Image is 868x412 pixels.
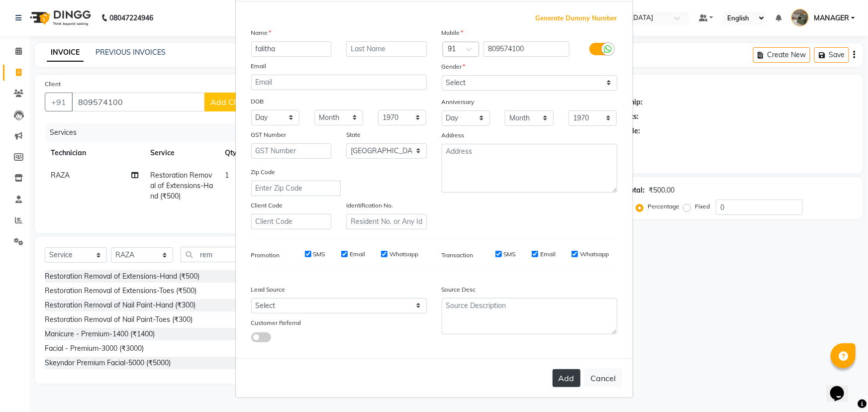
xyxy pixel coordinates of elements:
label: Client Code [251,201,283,210]
label: GST Number [251,130,287,139]
label: Email [251,62,267,71]
label: Anniversary [442,98,475,106]
label: Zip Code [251,168,276,177]
input: Enter Zip Code [251,181,341,196]
label: Name [251,28,272,37]
span: Generate Dummy Number [536,13,617,23]
input: Email [251,75,427,90]
label: Source Desc [442,285,476,294]
input: Resident No. or Any Id [346,214,427,229]
input: Client Code [251,214,332,229]
button: Cancel [584,369,623,388]
label: Customer Referral [251,318,301,327]
button: Add [553,369,580,387]
label: Gender [442,62,466,71]
label: Whatsapp [389,250,418,259]
input: Mobile [483,41,570,57]
label: Lead Source [251,285,286,294]
label: Identification No. [346,201,393,210]
label: Promotion [251,251,280,260]
label: DOB [251,97,264,106]
iframe: chat widget [826,372,858,402]
label: State [346,130,361,139]
label: Address [442,131,465,140]
input: GST Number [251,143,332,159]
label: Transaction [442,251,474,260]
input: First Name [251,41,332,57]
label: SMS [313,250,325,259]
label: Email [350,250,365,259]
label: Whatsapp [580,250,609,259]
input: Last Name [346,41,427,57]
label: Mobile [442,28,464,37]
label: Email [540,250,556,259]
label: SMS [504,250,516,259]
